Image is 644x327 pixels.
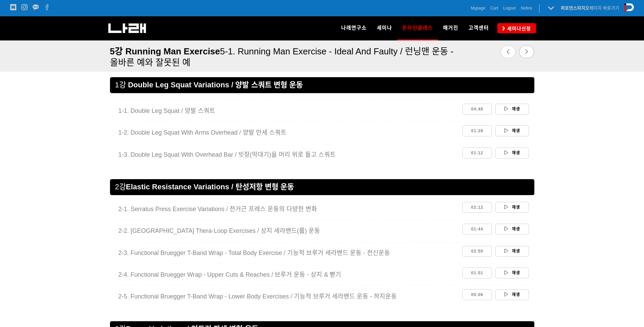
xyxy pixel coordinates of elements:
span: 2-4. Functional Bruegger Wrap - Upper Cuts & Reaches / 브루거 운동 - 상지 & 뻗기 [118,271,342,278]
a: 01:01 [462,268,492,278]
a: 재생 [495,125,529,136]
span: 세미나신청 [505,25,531,32]
a: 재생 [495,202,529,213]
a: 2-2. [GEOGRAPHIC_DATA] Thera-Loop Exercises / 상지 세라밴드(룹) 운동 [115,224,460,238]
a: 온라인클래스 [397,16,438,40]
a: 2-1. Serratus Press Exercise Variations / 전거근 프레스 운동의 다양한 변화 [115,202,460,217]
a: 1-2. Double Leg Squat With Arms Overhead / 양발 만세 스쿼트 [115,125,460,140]
span: 5강 Running Man Exercise [110,46,220,56]
a: 02:12 [462,202,492,213]
a: 02:50 [462,246,492,257]
span: 1-2. Double Leg Squat With Arms Overhead / 양발 만세 스쿼트 [118,129,287,136]
a: 2-3. Functional Bruegger T-Band Wrap - Total Body Exercise / 기능적 브루거 세라밴드 운동 - 전신운동 [115,246,460,260]
a: 재생 [495,268,529,278]
span: 2강 [115,183,126,191]
a: 고객센터 [463,16,494,40]
a: 재생 [495,289,529,300]
a: 5강 Running Man Exercise5-1. Running Man Exercise - Ideal And Faulty / 런닝맨 운동 - 올바른 예와 잘못된 예 [110,42,462,72]
a: 05:06 [462,289,492,300]
a: 퍼포먼스피지오페이지 바로가기 [561,5,619,11]
span: 1강 [115,81,126,89]
span: 고객센터 [468,25,489,31]
a: 재생 [495,104,529,115]
a: 세미나 [372,16,397,40]
a: 재생 [495,246,529,257]
a: Mypage [471,5,485,12]
strong: 퍼포먼스피지오 [561,5,589,11]
a: 01:12 [462,148,492,158]
span: 온라인클래스 [402,22,433,33]
a: 04:48 [462,104,492,115]
span: 매거진 [443,25,458,31]
a: 01:28 [462,125,492,136]
strong: Double Leg Squat Variations / 양발 스쿼트 변형 운동 [128,81,303,89]
a: 1-1. Double Leg Squat / 양발 스쿼트 [115,104,460,118]
a: 2-4. Functional Bruegger Wrap - Upper Cuts & Reaches / 브루거 운동 - 상지 & 뻗기 [115,268,460,282]
span: 2-1. Serratus Press Exercise Variations / 전거근 프레스 운동의 다양한 변화 [118,206,317,212]
a: 1-3. Double Leg Squat With Overhead Bar / 빗장(막대기)을 머리 위로 들고 스쿼트 [115,148,460,162]
a: 2-5. Functional Bruegger T-Band Wrap - Lower Body Exercises / 기능적 브루거 세라밴드 운동 - 하지운동 [115,289,460,304]
a: 01:44 [462,224,492,235]
span: 2-3. Functional Bruegger T-Band Wrap - Total Body Exercise / 기능적 브루거 세라밴드 운동 - 전신운동 [118,249,390,256]
a: 재생 [495,224,529,235]
span: 2-2. [GEOGRAPHIC_DATA] Thera-Loop Exercises / 상지 세라밴드(룹) 운동 [118,227,320,234]
span: 세미나 [377,25,392,31]
span: 1-1. Double Leg Squat / 양발 스쿼트 [118,107,215,114]
a: 나래연구소 [336,16,372,40]
a: 매거진 [438,16,463,40]
a: 세미나신청 [497,23,536,33]
a: Logout [503,5,516,12]
span: 2-5. Functional Bruegger T-Band Wrap - Lower Body Exercises / 기능적 브루거 세라밴드 운동 - 하지운동 [118,293,397,300]
span: 나래연구소 [341,25,367,31]
a: Cart [491,5,498,12]
a: 재생 [495,148,529,158]
a: Notice [521,5,532,12]
span: 1-3. Double Leg Squat With Overhead Bar / 빗장(막대기)을 머리 위로 들고 스쿼트 [118,151,336,158]
span: 5-1. Running Man Exercise - Ideal And Faulty / 런닝맨 운동 - 올바른 예와 잘못된 예 [110,46,454,68]
span: Elastic Resistance Variations / 탄성저항 변형 운동 [126,183,294,191]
